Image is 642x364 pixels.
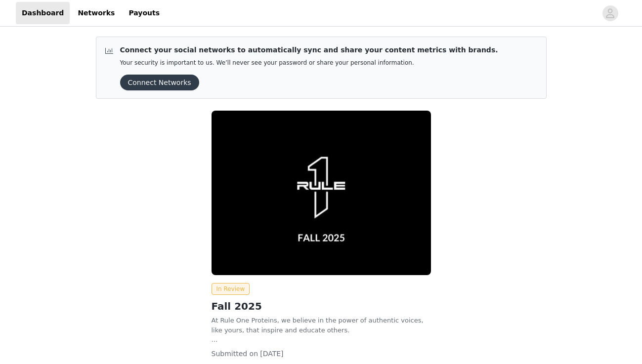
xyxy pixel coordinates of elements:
span: In Review [212,283,250,295]
p: Connect your social networks to automatically sync and share your content metrics with brands. [120,45,498,55]
button: Connect Networks [120,75,199,90]
h2: Fall 2025 [212,299,431,314]
div: avatar [605,5,615,21]
span: [DATE] [260,350,283,358]
img: Rule One Proteins [212,111,431,275]
a: Networks [72,2,121,24]
a: Payouts [123,2,166,24]
p: At Rule One Proteins, we believe in the power of authentic voices, like yours, that inspire and e... [212,316,431,335]
p: Your security is important to us. We’ll never see your password or share your personal information. [120,59,498,67]
a: Dashboard [16,2,70,24]
span: Submitted on [212,350,258,358]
